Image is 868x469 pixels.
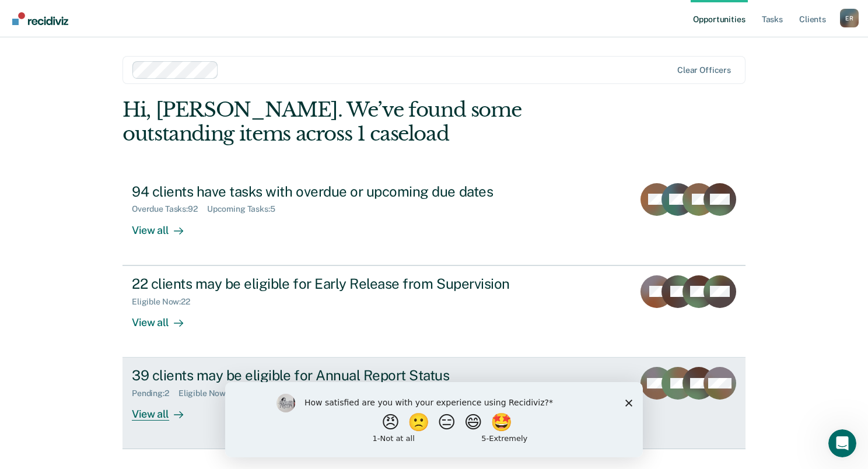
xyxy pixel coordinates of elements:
div: 39 clients may be eligible for Annual Report Status [132,367,541,384]
div: View all [132,398,197,421]
div: Eligible Now : 39 [178,388,247,398]
div: View all [132,306,197,329]
div: 94 clients have tasks with overdue or upcoming due dates [132,183,541,200]
div: Upcoming Tasks : 5 [207,204,285,214]
div: Clear officers [677,65,731,75]
iframe: Survey by Kim from Recidiviz [225,382,643,457]
div: E R [840,9,859,27]
div: Pending : 2 [132,388,178,398]
img: Recidiviz [12,12,68,25]
div: Hi, [PERSON_NAME]. We’ve found some outstanding items across 1 caseload [123,98,621,146]
a: 39 clients may be eligible for Annual Report StatusPending:2Eligible Now:39View all [123,358,745,449]
a: 22 clients may be eligible for Early Release from SupervisionEligible Now:22View all [123,265,745,358]
div: Eligible Now : 22 [132,297,199,307]
div: Overdue Tasks : 92 [132,204,207,214]
button: Profile dropdown button [840,9,859,27]
div: 22 clients may be eligible for Early Release from Supervision [132,275,541,292]
iframe: Intercom live chat [828,429,856,457]
a: 94 clients have tasks with overdue or upcoming due datesOverdue Tasks:92Upcoming Tasks:5View all [123,174,745,265]
div: View all [132,214,197,237]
